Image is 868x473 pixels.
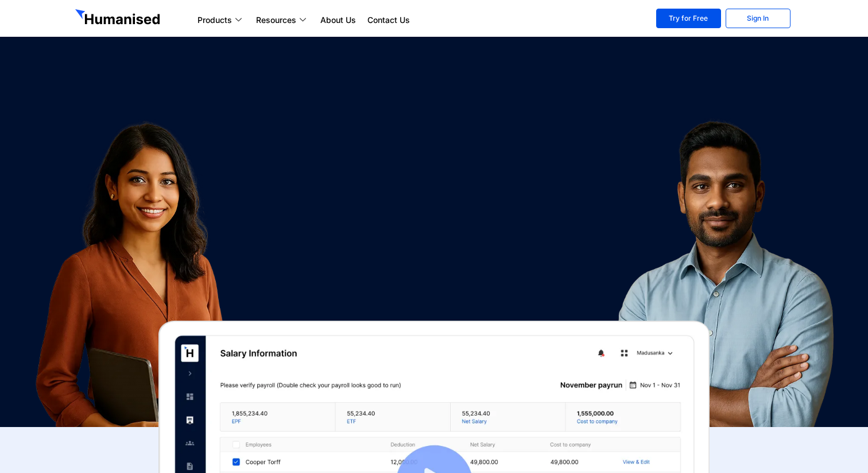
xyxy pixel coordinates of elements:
a: Sign In [726,9,790,28]
a: Products [192,13,250,27]
a: Contact Us [362,13,416,27]
a: About Us [315,13,362,27]
a: Resources [250,13,315,27]
a: Try for Free [656,9,721,28]
img: GetHumanised Logo [75,9,162,28]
